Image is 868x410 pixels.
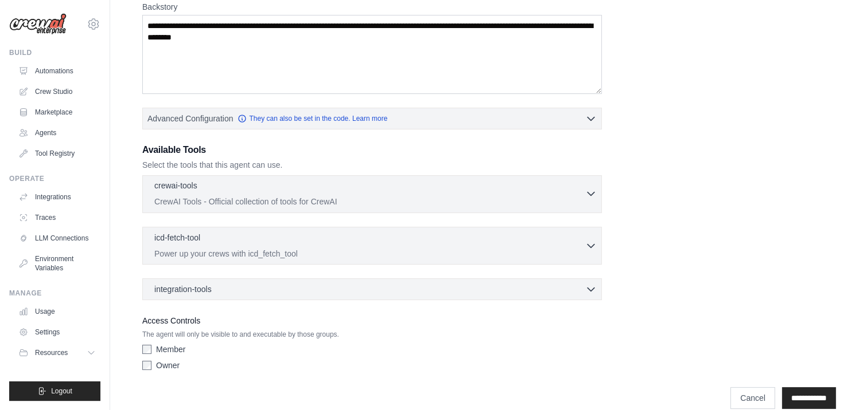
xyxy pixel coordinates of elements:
button: Advanced Configuration They can also be set in the code. Learn more [143,108,601,129]
a: Marketplace [14,103,100,121]
p: Select the tools that this agent can use. [142,159,602,171]
a: Traces [14,208,100,227]
div: Manage [9,289,100,298]
span: integration-tools [154,283,212,295]
div: Build [9,48,100,57]
button: integration-tools [147,283,597,295]
a: Usage [14,302,100,321]
label: Member [156,344,185,355]
a: LLM Connections [14,229,100,247]
p: Power up your crews with icd_fetch_tool [154,248,585,259]
p: The agent will only be visible to and executable by those groups. [142,330,602,339]
button: crewai-tools CrewAI Tools - Official collection of tools for CrewAI [147,180,597,207]
a: Agents [14,124,100,142]
a: Settings [14,323,100,341]
a: Environment Variables [14,250,100,277]
label: Owner [156,360,180,371]
button: Logout [9,381,100,401]
a: Crew Studio [14,82,100,101]
button: Resources [14,344,100,362]
label: Access Controls [142,314,602,328]
a: Cancel [730,387,775,409]
img: Logo [9,13,67,35]
span: Advanced Configuration [147,113,233,124]
div: Operate [9,174,100,183]
a: Integrations [14,188,100,206]
a: Automations [14,62,100,80]
h3: Available Tools [142,143,602,157]
p: icd-fetch-tool [154,232,200,243]
p: crewai-tools [154,180,197,191]
label: Backstory [142,1,602,13]
p: CrewAI Tools - Official collection of tools for CrewAI [154,196,585,207]
a: Tool Registry [14,144,100,163]
a: They can also be set in the code. Learn more [238,114,387,123]
span: Resources [35,348,68,357]
button: icd-fetch-tool Power up your crews with icd_fetch_tool [147,232,597,259]
span: Logout [51,387,72,396]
